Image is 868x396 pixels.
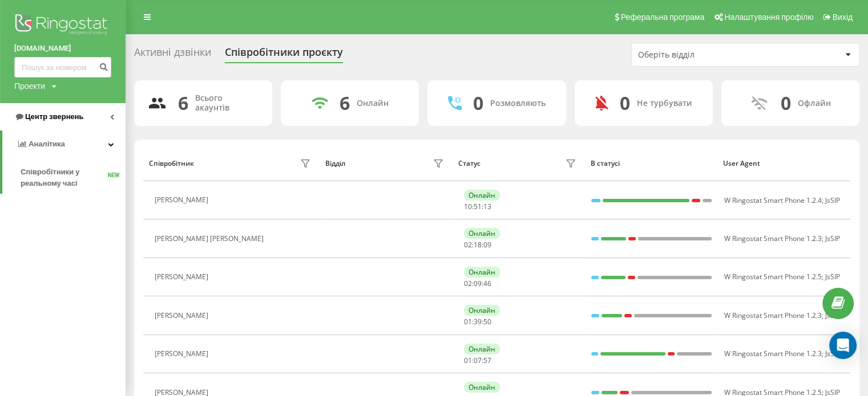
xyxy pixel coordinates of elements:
div: [PERSON_NAME] [155,273,211,281]
div: Онлайн [357,99,389,108]
div: 6 [178,92,188,114]
div: Проекти [14,80,45,92]
span: 09 [483,240,491,250]
div: Відділ [325,160,345,168]
div: [PERSON_NAME] [155,312,211,320]
span: Вихід [833,13,853,22]
span: W Ringostat Smart Phone 1.2.3 [724,234,822,243]
div: [PERSON_NAME] [155,350,211,358]
a: Співробітники у реальному часіNEW [21,162,126,194]
div: : : [464,357,491,365]
div: Статус [458,160,480,168]
span: Співробітники у реальному часі [21,166,108,189]
div: Розмовляють [490,99,546,108]
div: 0 [780,92,790,114]
div: 0 [473,92,483,114]
div: Онлайн [464,382,500,393]
img: Ringostat logo [14,11,111,40]
span: JsSIP [825,234,840,243]
span: W Ringostat Smart Phone 1.2.3 [724,311,822,320]
div: Всього акаунтів [195,93,259,113]
div: Онлайн [464,305,500,316]
div: Оберіть відділ [638,50,774,60]
span: JsSIP [825,195,840,205]
span: 51 [474,202,482,211]
div: Онлайн [464,267,500,277]
a: Аналiтика [2,130,126,158]
div: User Agent [723,160,845,168]
span: JsSIP [825,349,840,358]
div: : : [464,241,491,249]
span: W Ringostat Smart Phone 1.2.5 [724,272,822,281]
span: 18 [474,240,482,250]
div: : : [464,280,491,288]
span: 02 [464,240,472,250]
div: : : [464,318,491,326]
div: [PERSON_NAME] [155,196,211,204]
span: 57 [483,356,491,365]
span: 01 [464,317,472,326]
span: 10 [464,202,472,211]
span: W Ringostat Smart Phone 1.2.3 [724,349,822,358]
div: [PERSON_NAME] [PERSON_NAME] [155,235,267,243]
span: Реферальна програма [621,13,705,22]
input: Пошук за номером [14,57,111,77]
span: 07 [474,356,482,365]
div: Онлайн [464,228,500,239]
div: : : [464,203,491,211]
span: 01 [464,356,472,365]
div: Open Intercom Messenger [829,332,857,359]
span: JsSIP [825,272,840,281]
div: Активні дзвінки [134,46,211,64]
span: W Ringostat Smart Phone 1.2.4 [724,195,822,205]
div: Онлайн [464,190,500,201]
span: 13 [483,202,491,211]
div: В статусі [591,160,712,168]
div: Співробітники проєкту [225,46,343,64]
span: 50 [483,317,491,326]
div: 0 [620,92,630,114]
div: Не турбувати [637,99,692,108]
div: Офлайн [797,99,830,108]
span: Аналiтика [29,140,65,148]
div: 6 [340,92,350,114]
span: Центр звернень [25,112,83,121]
span: 39 [474,317,482,326]
div: Онлайн [464,344,500,354]
span: 02 [464,279,472,288]
a: [DOMAIN_NAME] [14,43,111,54]
span: 09 [474,279,482,288]
div: Співробітник [148,160,193,168]
span: Налаштування профілю [724,13,813,22]
span: 46 [483,279,491,288]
